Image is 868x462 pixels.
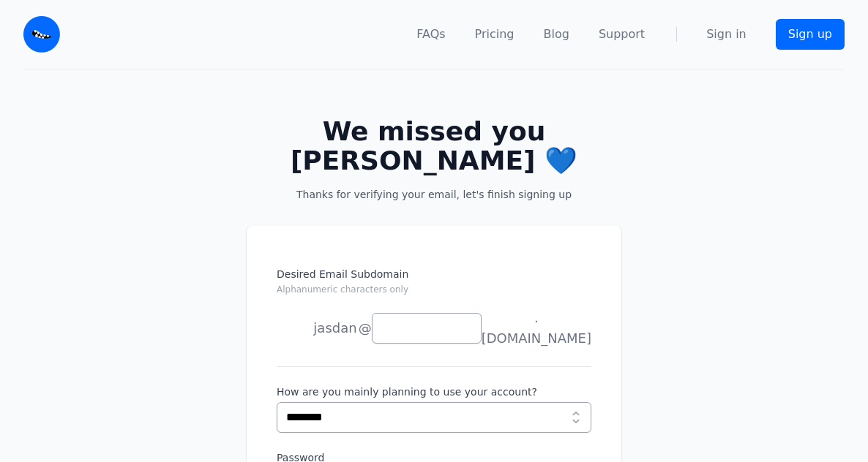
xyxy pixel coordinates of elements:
[277,314,357,343] li: jasdan
[277,267,591,305] label: Desired Email Subdomain
[706,26,747,43] a: Sign in
[482,308,591,349] span: .[DOMAIN_NAME]
[416,26,445,43] a: FAQs
[277,385,591,399] label: How are you mainly planning to use your account?
[776,19,845,50] a: Sign up
[270,117,598,175] h2: We missed you [PERSON_NAME] 💙
[277,284,408,295] small: Alphanumeric characters only
[359,318,372,338] span: @
[23,16,60,53] img: Email Monster
[270,187,598,202] p: Thanks for verifying your email, let's finish signing up
[475,26,515,43] a: Pricing
[544,26,569,43] a: Blog
[599,26,645,43] a: Support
